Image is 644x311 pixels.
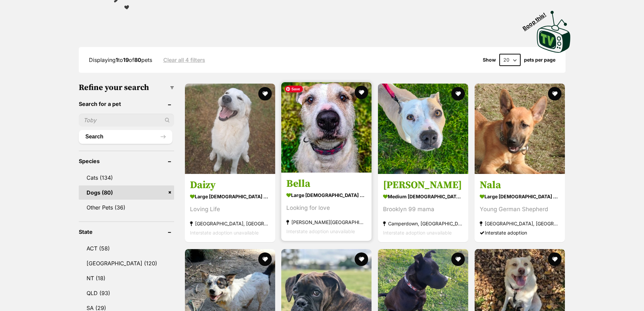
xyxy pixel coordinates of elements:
a: [PERSON_NAME] medium [DEMOGRAPHIC_DATA] Dog Brooklyn 99 mama Camperdown, [GEOGRAPHIC_DATA] Inters... [378,174,468,243]
a: Boop this! [537,5,571,54]
a: [GEOGRAPHIC_DATA] (120) [79,256,174,270]
a: Cats (134) [79,171,174,185]
strong: [PERSON_NAME][GEOGRAPHIC_DATA] [286,218,366,227]
a: NT (18) [79,271,174,285]
a: Clear all 4 filters [163,57,205,63]
strong: large [DEMOGRAPHIC_DATA] Dog [286,191,366,200]
a: Bella large [DEMOGRAPHIC_DATA] Dog Looking for love [PERSON_NAME][GEOGRAPHIC_DATA] Interstate ado... [281,173,372,241]
span: Displaying to of pets [89,57,152,63]
div: Interstate adoption [480,228,560,238]
a: Daizy large [DEMOGRAPHIC_DATA] Dog Loving Life [GEOGRAPHIC_DATA], [GEOGRAPHIC_DATA] Interstate ad... [185,174,275,243]
button: favourite [548,87,562,101]
strong: large [DEMOGRAPHIC_DATA] Dog [480,192,560,202]
a: ACT (58) [79,241,174,256]
img: Nala - German Shepherd Dog [475,84,565,174]
img: Daizy - Golden Retriever x Poodle Dog [185,84,275,174]
button: favourite [258,252,271,266]
div: Looking for love [286,204,366,213]
a: Other Pets (36) [79,200,174,215]
button: favourite [355,252,368,266]
div: Brooklyn 99 mama [383,205,463,214]
button: Search [79,130,172,143]
h3: Bella [286,178,366,191]
h3: Refine your search [79,83,174,92]
button: favourite [258,87,271,101]
button: favourite [451,87,465,101]
span: Interstate adoption unavailable [383,230,452,236]
button: favourite [548,252,562,266]
div: Young German Shepherd [480,205,560,214]
h3: [PERSON_NAME] [383,179,463,192]
strong: Camperdown, [GEOGRAPHIC_DATA] [383,219,463,228]
strong: [GEOGRAPHIC_DATA], [GEOGRAPHIC_DATA] [190,219,270,228]
header: Species [79,158,174,164]
span: Interstate adoption unavailable [190,230,259,236]
span: Interstate adoption unavailable [286,229,355,235]
h3: Daizy [190,179,270,192]
div: Loving Life [190,205,270,214]
a: Nala large [DEMOGRAPHIC_DATA] Dog Young German Shepherd [GEOGRAPHIC_DATA], [GEOGRAPHIC_DATA] Inte... [475,174,565,243]
label: pets per page [524,57,555,63]
strong: [GEOGRAPHIC_DATA], [GEOGRAPHIC_DATA] [480,219,560,228]
header: Search for a pet [79,101,174,107]
span: Show [483,57,496,63]
strong: medium [DEMOGRAPHIC_DATA] Dog [383,192,463,202]
h3: Nala [480,179,560,192]
strong: 19 [123,57,129,63]
input: Toby [79,114,174,127]
img: Diaz - American Staffordshire Terrier Dog [378,84,468,174]
strong: large [DEMOGRAPHIC_DATA] Dog [190,192,270,202]
span: Boop this! [521,7,552,31]
a: QLD (93) [79,286,174,300]
span: Save [285,86,303,92]
img: Bella - Staffordshire Bull Terrier x Staghound Dog [281,82,372,173]
img: PetRescue TV logo [537,11,571,53]
strong: 1 [116,57,118,63]
button: favourite [451,252,465,266]
button: favourite [355,86,368,99]
header: State [79,229,174,235]
strong: 80 [134,57,141,63]
a: Dogs (80) [79,185,174,200]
